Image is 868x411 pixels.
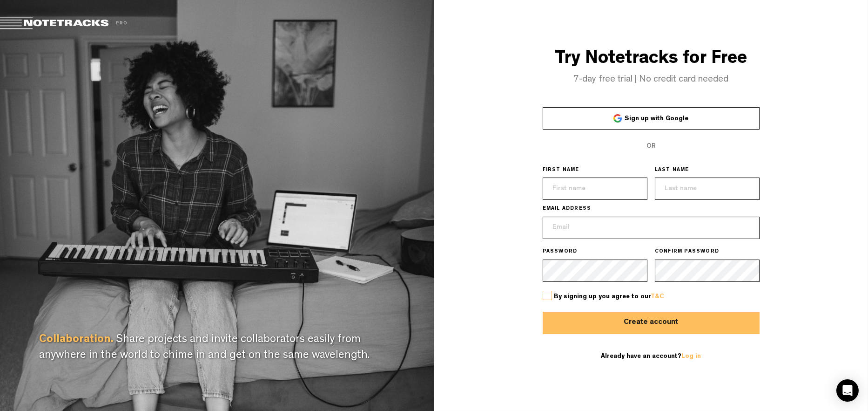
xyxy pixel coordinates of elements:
[543,217,760,239] input: Email
[543,205,592,213] span: EMAIL ADDRESS
[836,379,859,402] div: Open Intercom Messenger
[543,167,579,174] span: FIRST NAME
[651,294,664,300] a: T&C
[39,335,370,362] span: Share projects and invite collaborators easily from anywhere in the world to chime in and get on ...
[543,248,578,256] span: PASSWORD
[655,178,760,200] input: Last name
[554,294,664,300] span: By signing up you agree to our
[543,312,760,334] button: Create account
[625,116,688,122] span: Sign up with Google
[39,335,114,346] span: Collaboration.
[601,353,701,360] span: Already have an account?
[646,143,656,150] span: OR
[543,178,647,200] input: First name
[681,353,701,360] a: Log in
[655,167,689,174] span: LAST NAME
[655,248,719,256] span: CONFIRM PASSWORD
